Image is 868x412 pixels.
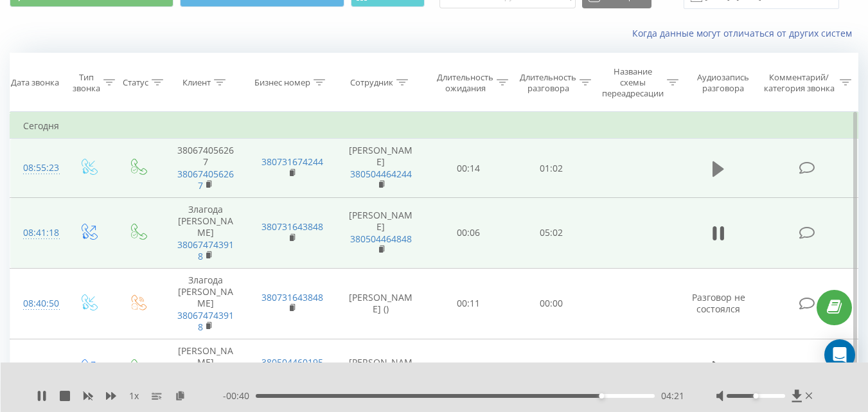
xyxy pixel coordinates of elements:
[23,291,50,316] div: 08:40:50
[632,27,858,39] a: Когда данные могут отличаться от других систем
[23,220,50,246] div: 08:41:18
[761,72,837,94] div: Комментарий/категория звонка
[520,72,576,94] div: Длительность разговора
[335,139,427,198] td: [PERSON_NAME]
[335,198,427,269] td: [PERSON_NAME]
[427,268,510,339] td: 00:11
[427,139,510,198] td: 00:14
[510,139,593,198] td: 01:02
[350,77,393,88] div: Сотрудник
[163,139,249,198] td: 380674056267
[427,198,510,269] td: 00:06
[510,339,593,398] td: 01:16
[23,156,50,181] div: 08:55:23
[437,72,493,94] div: Длительность ожидания
[163,198,249,269] td: Злагода [PERSON_NAME]
[691,72,756,94] div: Аудиозапись разговора
[599,393,604,399] div: Accessibility label
[129,390,139,402] span: 1 x
[261,220,323,233] a: 380731643848
[510,268,593,339] td: 00:00
[223,390,256,402] span: - 00:40
[254,77,310,88] div: Бизнес номер
[11,77,59,88] div: Дата звонка
[163,268,249,339] td: Злагода [PERSON_NAME]
[123,77,148,88] div: Статус
[510,198,593,269] td: 05:02
[10,113,858,139] td: Сегодня
[261,291,323,303] a: 380731643848
[335,268,427,339] td: [PERSON_NAME] ()
[824,339,855,370] div: Open Intercom Messenger
[23,356,50,381] div: 08:38:48
[350,168,412,180] a: 380504464244
[163,339,249,398] td: [PERSON_NAME]
[261,156,323,168] a: 380731674244
[427,339,510,398] td: 00:07
[602,66,664,99] div: Название схемы переадресации
[182,77,211,88] div: Клиент
[692,291,745,315] span: Разговор не состоялся
[753,393,758,399] div: Accessibility label
[177,168,234,192] a: 380674056267
[350,233,412,245] a: 380504464848
[661,390,684,402] span: 04:21
[177,238,234,262] a: 380674743918
[335,339,427,398] td: [PERSON_NAME] (SIP)
[73,72,100,94] div: Тип звонка
[177,309,234,333] a: 380674743918
[261,356,323,368] a: 380504460195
